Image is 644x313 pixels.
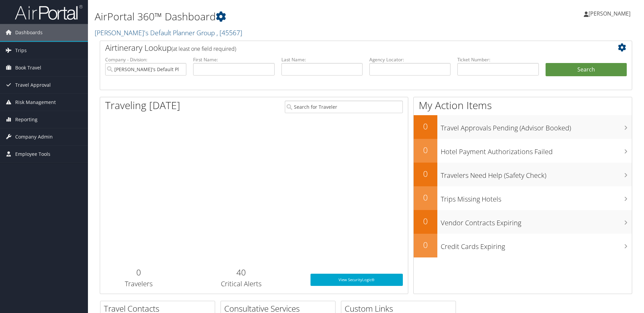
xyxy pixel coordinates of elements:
h3: Credit Cards Expiring [441,238,632,251]
h3: Hotel Payment Authorizations Failed [441,144,632,156]
button: Search [546,63,627,77]
a: 0Travel Approvals Pending (Advisor Booked) [414,115,632,139]
a: [PERSON_NAME]'s Default Planner Group [95,28,242,37]
a: 0Credit Cards Expiring [414,234,632,257]
input: Search for Traveler [285,101,403,113]
h3: Travelers [105,279,172,289]
h1: Traveling [DATE] [105,98,180,112]
h2: 40 [182,267,300,278]
h3: Critical Alerts [182,279,300,289]
h2: 0 [414,192,437,203]
h1: My Action Items [414,98,632,112]
h2: 0 [414,168,437,180]
a: 0Hotel Payment Authorizations Failed [414,139,632,163]
span: (at least one field required) [171,45,236,53]
img: airportal-logo.png [15,4,83,20]
a: 0Travelers Need Help (Safety Check) [414,163,632,186]
span: [PERSON_NAME] [589,10,630,17]
label: Company - Division: [105,56,186,63]
h2: 0 [414,239,437,251]
label: Ticket Number: [457,56,538,63]
h1: AirPortal 360™ Dashboard [95,9,456,24]
a: View SecurityLogic® [310,274,403,286]
span: Employee Tools [15,146,50,163]
span: Risk Management [15,94,56,111]
a: 0Vendor Contracts Expiring [414,210,632,234]
h2: Airtinerary Lookup [105,42,582,54]
span: Travel Approval [15,77,51,93]
h2: 0 [105,267,172,278]
span: Trips [15,42,27,59]
span: Reporting [15,111,38,128]
h2: 0 [414,215,437,227]
label: Agency Locator: [369,56,451,63]
span: Dashboards [15,24,43,41]
label: Last Name: [281,56,363,63]
h3: Travel Approvals Pending (Advisor Booked) [441,120,632,133]
span: , [ 45567 ] [216,28,242,37]
span: Company Admin [15,128,53,145]
h3: Trips Missing Hotels [441,191,632,204]
label: First Name: [193,56,274,63]
h3: Vendor Contracts Expiring [441,215,632,228]
h2: 0 [414,121,437,132]
a: 0Trips Missing Hotels [414,186,632,210]
h2: 0 [414,144,437,156]
span: Book Travel [15,59,41,76]
a: [PERSON_NAME] [584,3,637,24]
h3: Travelers Need Help (Safety Check) [441,167,632,180]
